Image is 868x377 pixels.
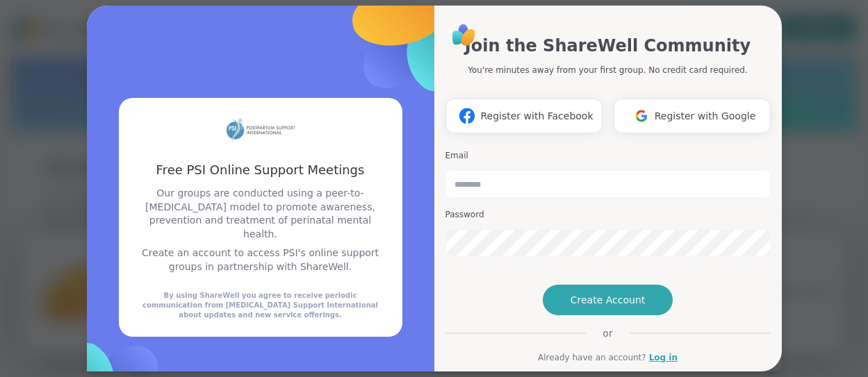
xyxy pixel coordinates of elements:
[571,293,646,307] span: Create Account
[480,109,593,124] span: Register with Facebook
[226,115,295,144] img: partner logo
[136,291,386,320] div: By using ShareWell you agree to receive periodic communication from [MEDICAL_DATA] Support Intern...
[468,64,747,76] p: You're minutes away from your first group. No credit card required.
[628,103,655,128] img: ShareWell Logomark
[586,326,629,340] span: or
[465,33,751,58] h1: Join the ShareWell Community
[614,99,771,133] button: Register with Google
[448,19,480,51] img: ShareWell Logo
[136,161,386,178] h3: Free PSI Online Support Meetings
[649,351,678,364] a: Log in
[538,351,646,364] span: Already have an account?
[136,187,386,241] p: Our groups are conducted using a peer-to-[MEDICAL_DATA] model to promote awareness, prevention an...
[454,103,480,128] img: ShareWell Logomark
[655,109,756,124] span: Register with Google
[136,246,386,274] p: Create an account to access PSI's online support groups in partnership with ShareWell.
[543,285,673,315] button: Create Account
[445,209,771,221] h3: Password
[445,150,771,162] h3: Email
[445,99,603,133] button: Register with Facebook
